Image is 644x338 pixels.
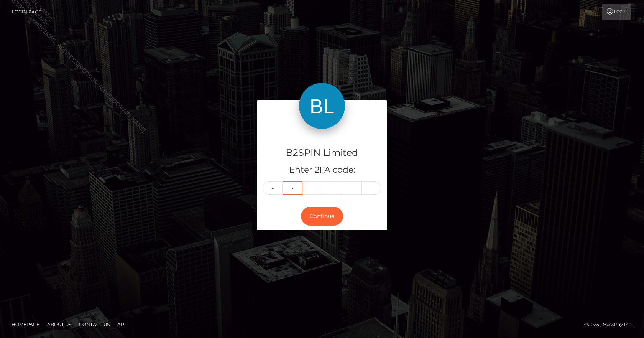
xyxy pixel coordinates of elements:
[8,318,43,330] a: Homepage
[584,320,638,329] div: © 2025 , MassPay Inc.
[12,4,41,20] a: Login Page
[299,83,345,129] img: B2SPIN Limited
[263,146,381,160] h4: B2SPIN Limited
[263,164,381,176] h5: Enter 2FA code:
[44,318,74,330] a: About Us
[301,207,343,226] button: Continue
[76,318,113,330] a: Contact Us
[114,318,129,330] a: API
[602,4,631,20] a: Login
